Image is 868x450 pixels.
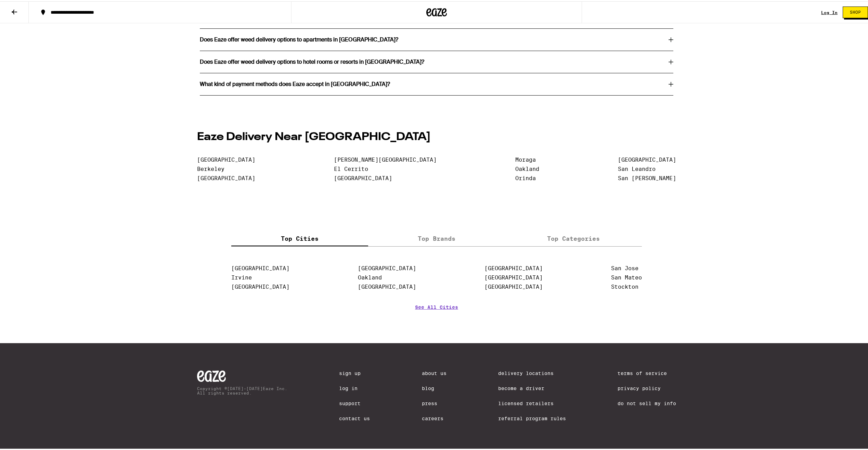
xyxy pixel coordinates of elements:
[850,9,861,13] span: Shop
[231,230,642,245] div: tabs
[358,273,382,279] a: Oakland
[618,384,676,390] a: Privacy Policy
[618,174,676,180] a: San [PERSON_NAME]
[843,5,868,17] button: Shop
[368,230,505,245] label: Top Brands
[422,414,446,420] a: Careers
[422,369,446,375] a: About Us
[231,264,289,270] a: [GEOGRAPHIC_DATA]
[4,5,49,10] span: Hi. Need any help?
[484,273,543,279] a: [GEOGRAPHIC_DATA]
[611,282,638,289] a: Stockton
[484,264,543,270] a: [GEOGRAPHIC_DATA]
[618,369,676,375] a: Terms of Service
[515,174,536,180] a: Orinda
[358,282,416,289] a: [GEOGRAPHIC_DATA]
[197,130,676,141] h2: Eaze Delivery Near [GEOGRAPHIC_DATA]
[339,399,370,405] a: Support
[611,273,642,279] a: San Mateo
[498,384,566,390] a: Become a Driver
[339,384,370,390] a: Log In
[515,155,536,162] a: Moraga
[231,230,368,245] label: Top Cities
[618,164,656,171] a: San Leandro
[484,282,543,289] a: [GEOGRAPHIC_DATA]
[197,164,224,171] a: Berkeley
[200,58,424,63] h3: Does Eaze offer weed delivery options to hotel rooms or resorts in [GEOGRAPHIC_DATA]?
[334,164,368,171] a: El Cerrito
[498,414,566,420] a: Referral Program Rules
[358,264,416,270] a: [GEOGRAPHIC_DATA]
[611,264,638,270] a: San Jose
[505,230,642,245] label: Top Categories
[231,282,289,289] a: [GEOGRAPHIC_DATA]
[197,385,287,394] p: Copyright © [DATE]-[DATE] Eaze Inc. All rights reserved.
[415,303,458,328] a: See All Cities
[334,155,437,162] a: [PERSON_NAME][GEOGRAPHIC_DATA]
[200,36,398,41] h3: Does Eaze offer weed delivery options to apartments in [GEOGRAPHIC_DATA]?
[339,369,370,375] a: Sign Up
[197,174,255,180] a: [GEOGRAPHIC_DATA]
[618,155,676,162] a: [GEOGRAPHIC_DATA]
[498,369,566,375] a: Delivery Locations
[422,384,446,390] a: Blog
[515,164,539,171] a: Oakland
[821,9,838,13] a: Log In
[618,399,676,405] a: Do Not Sell My Info
[334,174,392,180] a: [GEOGRAPHIC_DATA]
[197,155,255,162] a: [GEOGRAPHIC_DATA]
[200,80,390,86] h3: What kind of payment methods does Eaze accept in [GEOGRAPHIC_DATA]?
[339,414,370,420] a: Contact Us
[422,399,446,405] a: Press
[231,273,252,279] a: Irvine
[498,399,566,405] a: Licensed Retailers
